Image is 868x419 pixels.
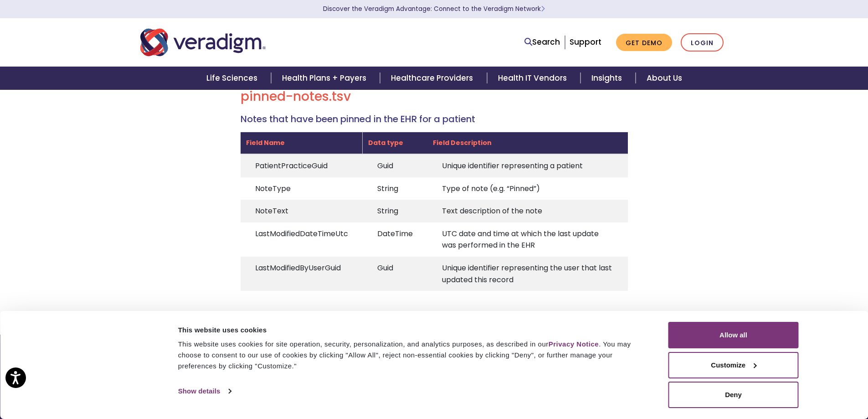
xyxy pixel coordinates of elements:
[178,384,231,398] a: Show details
[241,154,363,177] td: PatientPracticeGuid
[427,154,628,177] td: Unique identifier representing a patient
[363,154,427,177] td: Guid
[363,177,427,200] td: String
[541,5,545,13] span: Learn More
[178,325,648,336] div: This website uses cookies
[363,132,427,154] th: Data type
[363,200,427,222] td: String
[241,200,363,222] td: NoteText
[668,322,799,348] button: Allow all
[427,257,628,291] td: Unique identifier representing the user that last updated this record
[668,352,799,378] button: Customize
[427,222,628,257] td: UTC date and time at which the last update was performed in the EHR
[241,132,363,154] th: Field Name
[241,257,363,291] td: LastModifiedByUserGuid
[271,67,380,90] a: Health Plans + Payers
[241,89,628,104] h2: pinned-notes.tsv
[363,257,427,291] td: Guid
[616,34,672,52] a: Get Demo
[570,36,601,47] a: Support
[241,177,363,200] td: NoteType
[427,177,628,200] td: Type of note (e.g. “Pinned”)
[681,33,724,52] a: Login
[140,27,266,57] img: Veradigm logo
[241,114,628,124] h4: Notes that have been pinned in the EHR for a patient
[636,67,693,90] a: About Us
[178,339,648,372] div: This website uses cookies for site operation, security, personalization, and analytics purposes, ...
[195,67,271,90] a: Life Sciences
[668,382,799,408] button: Deny
[380,67,487,90] a: Healthcare Providers
[323,5,545,13] a: Discover the Veradigm Advantage: Connect to the Veradigm NetworkLearn More
[580,67,636,90] a: Insights
[427,132,628,154] th: Field Description
[524,36,560,48] a: Search
[241,222,363,257] td: LastModifiedDateTimeUtc
[487,67,580,90] a: Health IT Vendors
[363,222,427,257] td: DateTime
[427,200,628,222] td: Text description of the note
[549,340,599,348] a: Privacy Notice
